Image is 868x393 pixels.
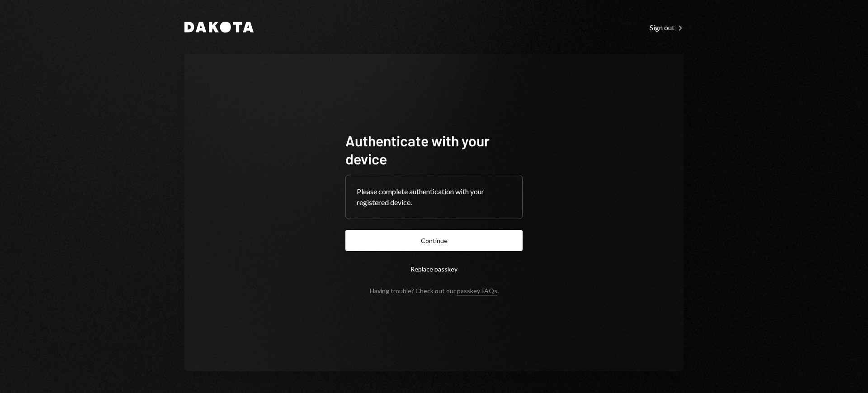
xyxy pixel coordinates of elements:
[650,22,684,32] a: Sign out
[370,287,499,295] div: Having trouble? Check out our .
[345,131,523,168] h1: Authenticate with your device
[345,258,523,280] button: Replace passkey
[357,186,511,208] div: Please complete authentication with your registered device.
[457,287,497,295] a: passkey FAQs
[345,230,523,251] button: Continue
[650,23,684,32] div: Sign out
